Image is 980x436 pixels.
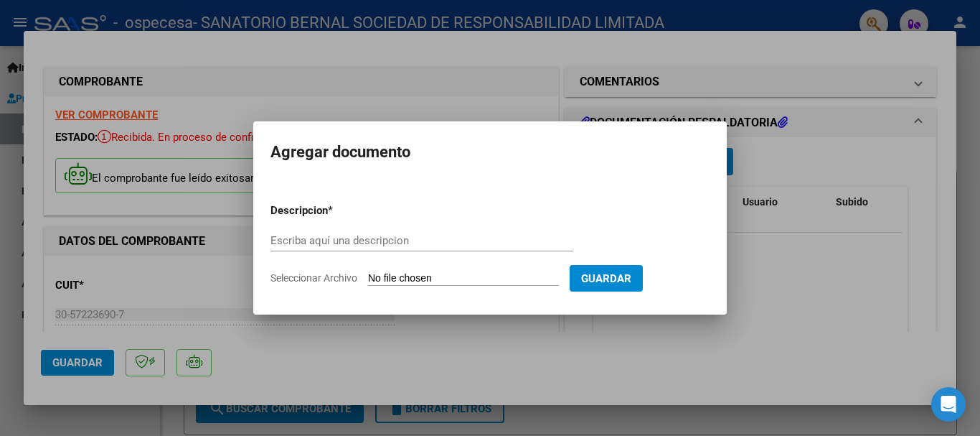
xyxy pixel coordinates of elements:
[931,387,966,422] div: Open Intercom Messenger
[270,139,710,166] h2: Agregar documento
[581,272,631,285] span: Guardar
[270,272,357,284] span: Seleccionar Archivo
[270,203,402,219] p: Descripcion
[570,265,643,292] button: Guardar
